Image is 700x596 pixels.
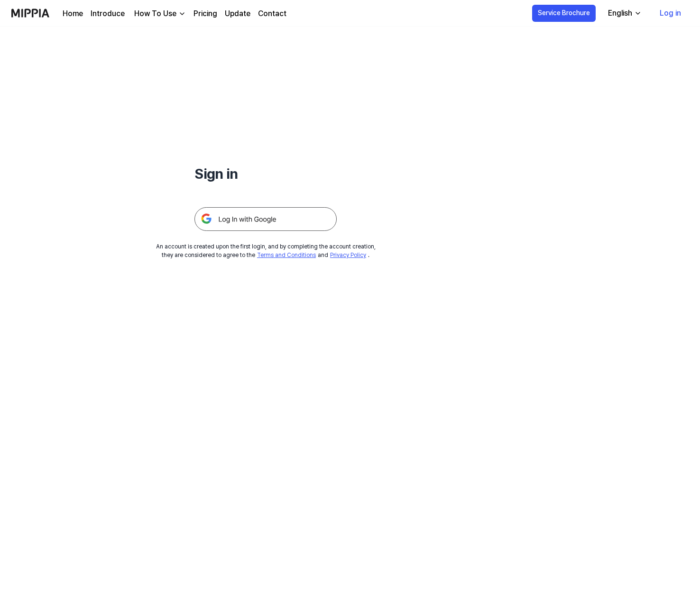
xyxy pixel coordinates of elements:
[330,252,366,258] a: Privacy Policy
[63,8,83,19] a: Home
[600,4,647,23] button: English
[156,242,376,259] div: An account is created upon the first login, and by completing the account creation, they are cons...
[178,10,186,18] img: down
[132,8,186,19] button: How To Use
[91,8,125,19] a: Introduce
[194,207,337,231] img: 구글 로그인 버튼
[193,8,217,19] a: Pricing
[194,163,337,184] h1: Sign in
[258,8,286,19] a: Contact
[606,8,634,19] div: English
[257,252,316,258] a: Terms and Conditions
[132,8,178,19] div: How To Use
[532,5,596,22] button: Service Brochure
[225,8,250,19] a: Update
